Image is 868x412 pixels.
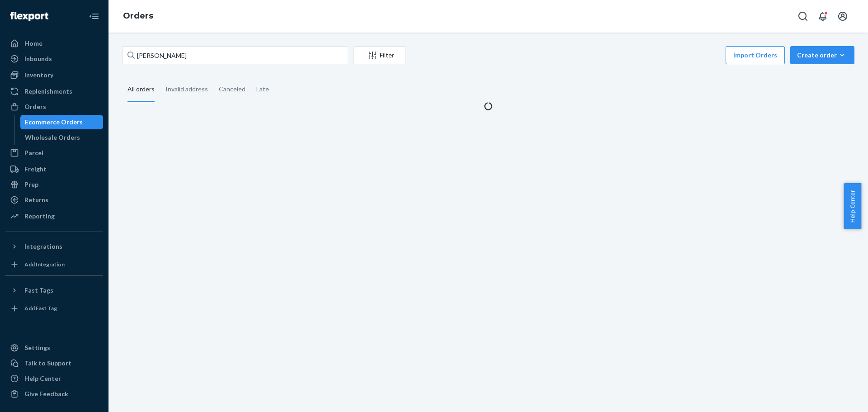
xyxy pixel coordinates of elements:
[24,286,53,295] div: Fast Tags
[24,389,68,398] div: Give Feedback
[24,102,46,111] div: Orders
[5,257,103,272] a: Add Integration
[165,77,208,101] div: Invalid address
[24,71,53,80] div: Inventory
[814,7,832,25] button: Open notifications
[122,46,348,64] input: Search orders
[24,359,71,368] div: Talk to Support
[844,183,861,229] button: Help Center
[5,177,103,192] a: Prep
[24,304,57,312] div: Add Fast Tag
[5,239,103,254] button: Integrations
[834,7,852,25] button: Open account menu
[5,52,103,66] a: Inbounds
[794,7,812,25] button: Open Search Box
[5,209,103,223] a: Reporting
[5,301,103,316] a: Add Fast Tag
[24,148,43,157] div: Parcel
[24,165,47,174] div: Freight
[24,39,42,48] div: Home
[24,87,72,96] div: Replenishments
[10,12,48,21] img: Flexport logo
[25,133,80,142] div: Wholesale Orders
[24,374,61,383] div: Help Center
[20,130,104,145] a: Wholesale Orders
[354,46,406,64] button: Filter
[24,242,62,251] div: Integrations
[24,343,50,352] div: Settings
[5,68,103,82] a: Inventory
[24,195,48,204] div: Returns
[127,77,155,102] div: All orders
[85,7,103,25] button: Close Navigation
[5,387,103,401] button: Give Feedback
[797,51,848,60] div: Create order
[5,283,103,298] button: Fast Tags
[20,115,104,129] a: Ecommerce Orders
[5,371,103,386] a: Help Center
[24,54,52,63] div: Inbounds
[726,46,785,64] button: Import Orders
[256,77,269,101] div: Late
[123,11,153,21] a: Orders
[25,118,83,127] div: Ecommerce Orders
[5,162,103,176] a: Freight
[219,77,245,101] div: Canceled
[24,212,55,221] div: Reporting
[24,180,38,189] div: Prep
[5,341,103,355] a: Settings
[5,99,103,114] a: Orders
[790,46,854,64] button: Create order
[116,3,160,29] ol: breadcrumbs
[354,51,406,60] div: Filter
[5,356,103,370] a: Talk to Support
[5,36,103,51] a: Home
[24,260,65,268] div: Add Integration
[5,84,103,99] a: Replenishments
[5,146,103,160] a: Parcel
[5,193,103,207] a: Returns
